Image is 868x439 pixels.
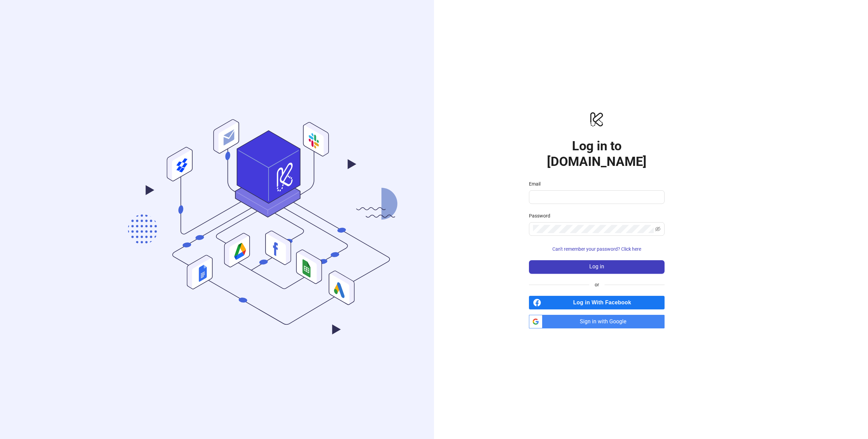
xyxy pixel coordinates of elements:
span: Log in [589,264,604,270]
a: Sign in with Google [529,315,665,328]
button: Log in [529,260,665,274]
a: Can't remember your password? Click here [529,246,665,252]
input: Email [533,193,659,201]
input: Password [533,225,654,233]
button: Can't remember your password? Click here [529,244,665,255]
h1: Log in to [DOMAIN_NAME] [529,138,665,169]
span: Can't remember your password? Click here [552,246,641,252]
span: or [589,281,605,288]
span: Log in With Facebook [544,296,665,309]
a: Log in With Facebook [529,296,665,309]
span: Sign in with Google [545,315,665,328]
label: Email [529,180,545,188]
span: eye-invisible [655,226,660,232]
label: Password [529,212,555,220]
